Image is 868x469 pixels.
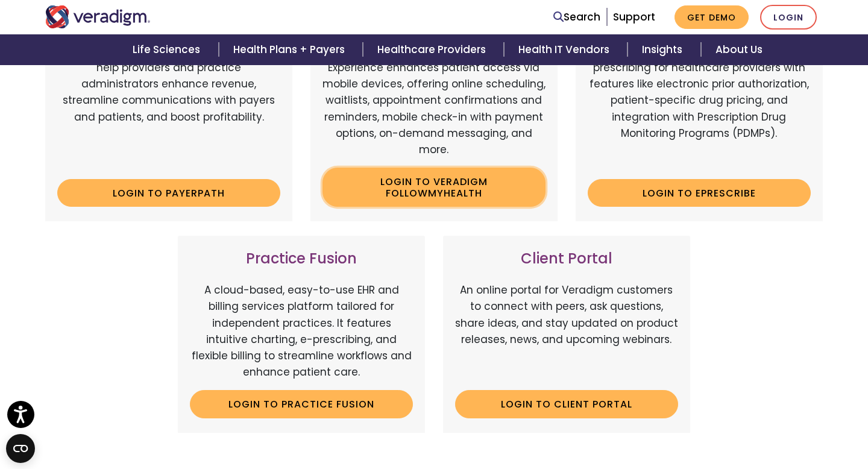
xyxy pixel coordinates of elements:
a: Healthcare Providers [363,34,504,65]
a: Login to Client Portal [455,390,678,418]
a: Health Plans + Payers [219,34,363,65]
p: Web-based, user-friendly solutions that help providers and practice administrators enhance revenu... [57,43,280,170]
a: Support [613,10,655,24]
a: About Us [701,34,777,65]
p: An online portal for Veradigm customers to connect with peers, ask questions, share ideas, and st... [455,282,678,380]
a: Login to Veradigm FollowMyHealth [322,168,546,207]
a: Insights [627,34,700,65]
button: Open CMP widget [6,434,35,463]
p: A comprehensive solution that simplifies prescribing for healthcare providers with features like ... [588,43,811,170]
p: Veradigm FollowMyHealth's Mobile Patient Experience enhances patient access via mobile devices, o... [322,43,546,158]
p: A cloud-based, easy-to-use EHR and billing services platform tailored for independent practices. ... [190,282,413,380]
a: Life Sciences [118,34,218,65]
img: Veradigm logo [45,5,151,28]
iframe: Drift Chat Widget [637,394,854,455]
h3: Practice Fusion [190,250,413,268]
a: Login [760,5,817,30]
a: Search [553,9,600,25]
a: Login to Practice Fusion [190,390,413,418]
a: Get Demo [675,5,749,29]
a: Login to Payerpath [57,179,280,207]
a: Login to ePrescribe [588,179,811,207]
h3: Client Portal [455,250,678,268]
a: Health IT Vendors [504,34,627,65]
